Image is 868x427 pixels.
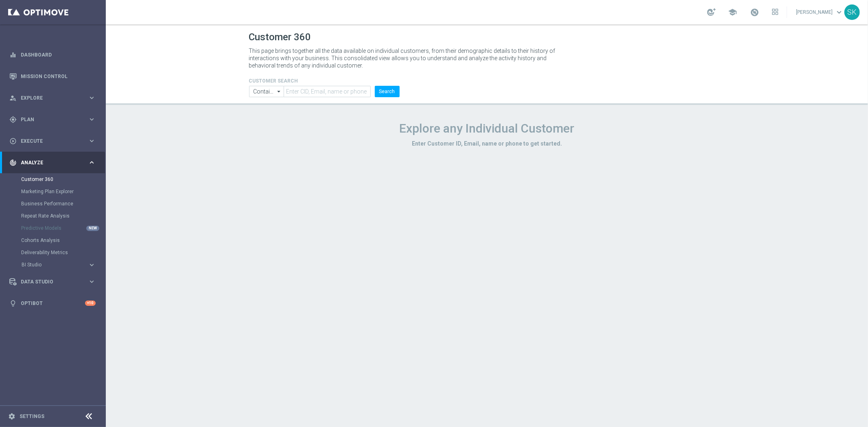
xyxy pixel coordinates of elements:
h4: CUSTOMER SEARCH [249,78,400,84]
button: Data Studio keyboard_arrow_right [9,279,96,285]
i: keyboard_arrow_right [88,159,96,166]
button: Search [375,86,400,97]
div: Business Performance [21,198,105,210]
i: keyboard_arrow_right [88,278,96,285]
i: keyboard_arrow_right [88,261,96,269]
button: track_changes Analyze keyboard_arrow_right [9,159,96,166]
a: [PERSON_NAME]keyboard_arrow_down [795,6,844,18]
a: Dashboard [21,44,96,65]
i: track_changes [9,159,17,166]
span: Data Studio [21,279,88,284]
div: BI Studio [22,262,88,267]
a: Customer 360 [21,176,85,183]
a: Settings [20,414,44,419]
div: Repeat Rate Analysis [21,210,105,222]
i: gps_fixed [9,116,17,123]
button: lightbulb Optibot +10 [9,300,96,307]
div: Plan [9,116,88,123]
input: Enter CID, Email, name or phone [284,86,370,97]
div: Analyze [9,159,88,166]
a: Marketing Plan Explorer [21,188,85,195]
button: gps_fixed Plan keyboard_arrow_right [9,116,96,123]
i: keyboard_arrow_right [88,115,96,123]
a: Deliverability Metrics [21,249,85,256]
div: Execute [9,137,88,145]
i: person_search [9,94,17,102]
div: SK [844,4,860,20]
i: keyboard_arrow_right [88,137,96,145]
button: BI Studio keyboard_arrow_right [21,261,96,268]
p: This page brings together all the data available on individual customers, from their demographic ... [249,47,562,69]
i: lightbulb [9,300,17,307]
div: Optibot [9,292,96,314]
div: Data Studio [9,278,88,285]
div: NEW [86,226,99,231]
a: Cohorts Analysis [21,237,85,244]
div: Marketing Plan Explorer [21,185,105,198]
i: keyboard_arrow_right [88,94,96,102]
div: Cohorts Analysis [21,234,105,246]
span: Plan [21,117,88,122]
button: play_circle_outline Execute keyboard_arrow_right [9,138,96,144]
div: Dashboard [9,44,96,65]
h1: Explore any Individual Customer [249,121,725,136]
span: Execute [21,139,88,144]
a: Mission Control [21,65,96,87]
a: Business Performance [21,200,85,207]
span: BI Studio [22,262,80,267]
button: equalizer Dashboard [9,52,96,58]
div: Customer 360 [21,173,105,185]
h3: Enter Customer ID, Email, name or phone to get started. [249,140,725,147]
input: Contains [249,86,284,97]
a: Optibot [21,292,85,314]
span: Analyze [21,160,88,165]
button: Mission Control [9,73,96,80]
div: BI Studio [21,259,105,271]
h1: Customer 360 [249,31,725,43]
span: school [728,8,737,17]
a: Repeat Rate Analysis [21,213,85,219]
span: keyboard_arrow_down [835,8,844,17]
div: Predictive Models [21,222,105,234]
i: equalizer [9,51,17,59]
i: play_circle_outline [9,137,17,145]
i: settings [8,413,15,420]
div: +10 [85,301,96,306]
div: Deliverability Metrics [21,246,105,259]
span: Explore [21,96,88,100]
i: arrow_drop_down [275,86,283,97]
button: person_search Explore keyboard_arrow_right [9,95,96,101]
div: Explore [9,94,88,102]
div: Mission Control [9,65,96,87]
